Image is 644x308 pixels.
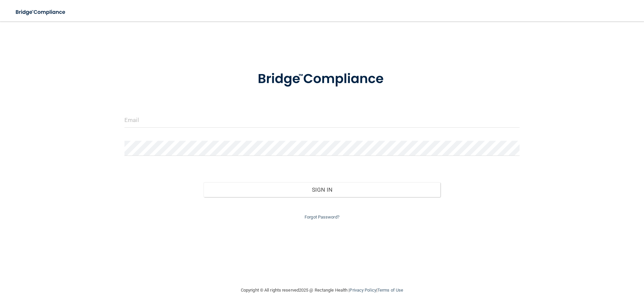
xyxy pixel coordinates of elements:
[244,62,400,97] img: bridge_compliance_login_screen.278c3ca4.svg
[350,288,376,293] a: Privacy Policy
[124,113,520,128] input: Email
[305,214,339,220] a: Forgot Password?
[200,280,444,301] div: Copyright © All rights reserved 2025 @ Rectangle Health | |
[204,182,441,197] button: Sign In
[10,5,72,19] img: bridge_compliance_login_screen.278c3ca4.svg
[377,288,403,293] a: Terms of Use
